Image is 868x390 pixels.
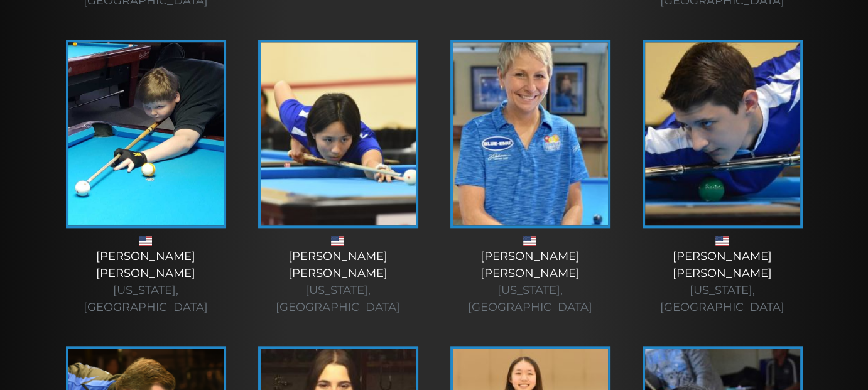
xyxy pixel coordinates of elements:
img: Vivian2-225x320.jpg [261,42,416,225]
div: [US_STATE], [GEOGRAPHIC_DATA] [254,282,421,316]
div: [US_STATE], [GEOGRAPHIC_DATA] [62,282,229,316]
a: [PERSON_NAME][PERSON_NAME] [US_STATE], [GEOGRAPHIC_DATA] [447,40,614,316]
div: [US_STATE], [GEOGRAPHIC_DATA] [447,282,614,316]
img: atwell-e1552941695574-225x320.jpg [453,42,608,225]
div: [US_STATE], [GEOGRAPHIC_DATA] [639,282,806,316]
a: [PERSON_NAME][PERSON_NAME] [US_STATE], [GEOGRAPHIC_DATA] [639,40,806,316]
div: [PERSON_NAME] [PERSON_NAME] [62,248,229,316]
a: [PERSON_NAME][PERSON_NAME] [US_STATE], [GEOGRAPHIC_DATA] [62,40,229,316]
div: [PERSON_NAME] [PERSON_NAME] [254,248,421,316]
img: nick-fiore-e1549636259240.jpg [68,42,224,225]
div: [PERSON_NAME] [PERSON_NAME] [639,248,806,316]
a: [PERSON_NAME][PERSON_NAME] [US_STATE], [GEOGRAPHIC_DATA] [254,40,421,316]
img: joey-tate-5-225x320.jpg [645,42,800,225]
div: [PERSON_NAME] [PERSON_NAME] [447,248,614,316]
